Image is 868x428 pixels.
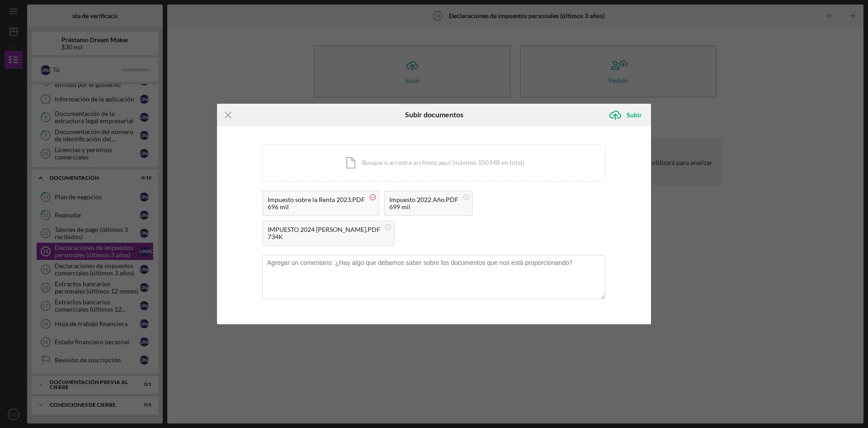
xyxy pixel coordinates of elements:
button: Subir [604,106,651,124]
font: 734K [268,233,283,240]
font: Subir [627,111,642,119]
font: Impuesto 2022 Año.PDF [389,196,458,203]
font: Subir documentos [405,110,463,119]
font: Impuesto sobre la Renta 2023.PDF [268,196,365,203]
font: 696 mil [268,203,289,211]
font: IMPUESTO 2024 [PERSON_NAME].PDF [268,226,380,233]
font: 699 mil [389,203,410,211]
